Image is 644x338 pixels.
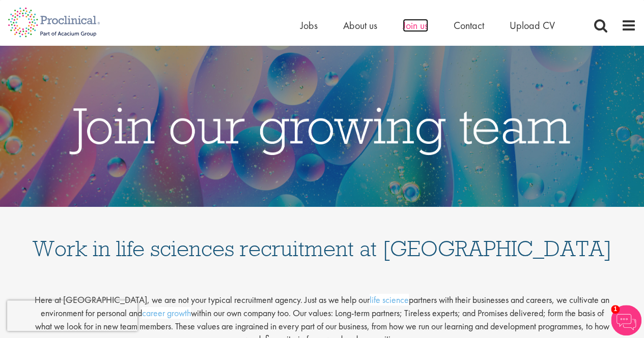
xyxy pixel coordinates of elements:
[142,307,191,319] a: career growth
[343,19,377,32] a: About us
[7,300,137,331] iframe: reCAPTCHA
[403,19,428,32] a: Join us
[510,19,555,32] a: Upload CV
[370,294,409,305] a: life science
[611,305,641,335] img: Chatbot
[454,19,484,32] a: Contact
[32,217,612,260] h1: Work in life sciences recruitment at [GEOGRAPHIC_DATA]
[611,305,620,314] span: 1
[300,19,318,32] a: Jobs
